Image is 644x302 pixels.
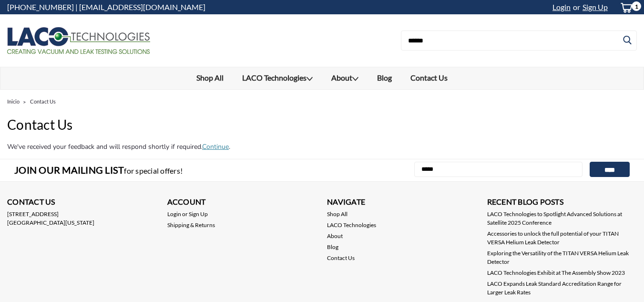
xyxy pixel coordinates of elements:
h3: Navigate [327,196,477,210]
a: LACO Technologies to Spotlight Advanced Solutions at Satellite 2025 Conference [487,210,637,227]
a: Shop All [187,67,233,88]
span: for special offers! [124,166,183,175]
img: LACO Technologies [7,27,150,54]
span: or [571,2,580,11]
a: LACO Technologies Exhibit at The Assembly Show 2023 [487,269,625,277]
address: [STREET_ADDRESS] [GEOGRAPHIC_DATA][US_STATE] [7,210,157,227]
a: Contact Us [30,98,56,104]
a: Blog [368,67,401,88]
a: Exploring the Versatility of the TITAN VERSA Helium Leak Detector [487,249,637,266]
a: Inicio [7,98,20,104]
a: Shop All [327,210,348,219]
a: cart-preview-dropdown [613,0,637,14]
a: Login [167,210,181,219]
h3: Recent Blog Posts [487,196,637,210]
a: Contact Us [401,67,457,88]
span: or [176,210,194,219]
a: LACO Expands Leak Standard Accreditation Range for Larger Leak Rates [487,280,637,297]
a: Sign Up [189,210,208,219]
a: Shipping & Returns [167,221,215,229]
h1: Contact Us [7,115,637,135]
a: Contact Us [327,254,355,262]
a: Blog [327,243,338,251]
h3: Account [167,196,317,210]
div: We've received your feedback and will respond shortly if required. . [7,98,637,152]
a: LACO Technologies [327,221,376,229]
a: Continue [202,142,229,151]
h3: Contact Us [7,196,157,210]
a: About [322,67,368,89]
a: About [327,232,343,240]
a: LACO Technologies [233,67,322,89]
span: 1 [632,1,641,11]
h3: Join Our Mailing List [14,159,187,181]
a: Accessories to unlock the full potential of your TITAN VERSA Helium Leak Detector [487,229,637,247]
